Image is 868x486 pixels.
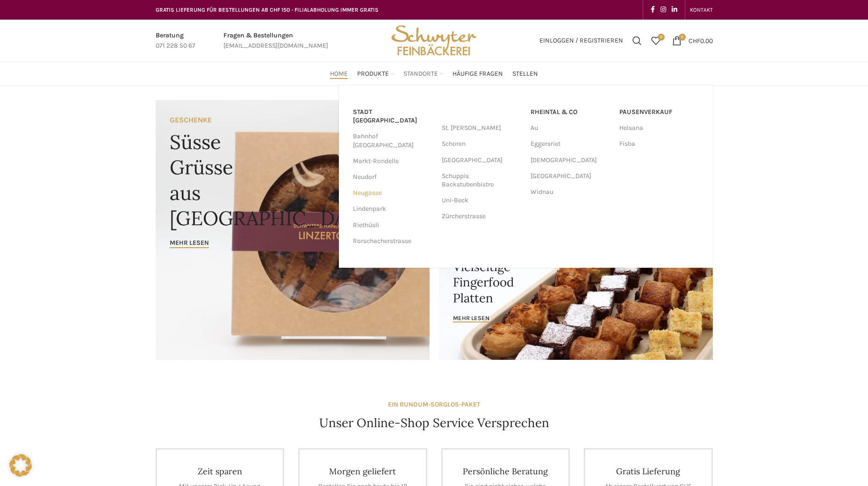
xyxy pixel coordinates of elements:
[442,136,521,152] a: Schoren
[457,466,555,477] h4: Persönliche Beratung
[442,120,521,136] a: St. [PERSON_NAME]
[156,30,195,51] a: Infobox link
[512,64,538,83] a: Stellen
[330,70,348,79] span: Home
[314,466,412,477] h4: Morgen geliefert
[156,100,430,360] a: Banner link
[353,129,432,153] a: Bahnhof [GEOGRAPHIC_DATA]
[679,34,686,41] span: 0
[658,3,669,16] a: Instagram social link
[648,3,658,16] a: Facebook social link
[403,70,438,79] span: Standorte
[330,64,348,83] a: Home
[353,185,432,201] a: Neugasse
[531,104,610,120] a: RHEINTAL & CO
[685,0,717,19] div: Secondary navigation
[353,217,432,233] a: Riethüsli
[669,3,680,16] a: Linkedin social link
[388,36,480,44] a: Site logo
[690,0,713,19] a: KONTAKT
[531,152,610,168] a: [DEMOGRAPHIC_DATA]
[442,168,521,193] a: Schuppis Backstubenbistro
[619,120,699,136] a: Helsana
[628,31,646,50] a: Suchen
[667,31,717,50] a: 0 CHF0.00
[619,104,699,120] a: Pausenverkauf
[353,233,432,249] a: Rorschacherstrasse
[353,169,432,185] a: Neudorf
[353,201,432,217] a: Lindenpark
[646,31,665,50] a: 0
[403,64,443,83] a: Standorte
[151,64,717,83] div: Main navigation
[223,30,328,51] a: Infobox link
[599,466,697,477] h4: Gratis Lieferung
[171,466,269,477] h4: Zeit sparen
[689,36,700,44] span: CHF
[452,70,503,79] span: Häufige Fragen
[357,70,389,79] span: Produkte
[690,7,713,13] span: KONTAKT
[531,120,610,136] a: Au
[619,136,699,152] a: Fisba
[388,20,480,62] img: Bäckerei Schwyter
[357,64,394,83] a: Produkte
[442,193,521,208] a: Uni-Beck
[319,415,549,431] h4: Unser Online-Shop Service Versprechen
[442,208,521,224] a: Zürcherstrasse
[442,152,521,168] a: [GEOGRAPHIC_DATA]
[531,184,610,200] a: Widnau
[452,64,503,83] a: Häufige Fragen
[658,34,665,41] span: 0
[689,36,713,44] bdi: 0.00
[531,168,610,184] a: [GEOGRAPHIC_DATA]
[353,153,432,169] a: Markt-Rondelle
[535,31,628,50] a: Einloggen / Registrieren
[512,70,538,79] span: Stellen
[353,104,432,129] a: Stadt [GEOGRAPHIC_DATA]
[539,37,623,44] span: Einloggen / Registrieren
[531,136,610,152] a: Eggersriet
[156,7,379,13] span: GRATIS LIEFERUNG FÜR BESTELLUNGEN AB CHF 150 - FILIALABHOLUNG IMMER GRATIS
[388,400,480,408] strong: EIN RUNDUM-SORGLOS-PAKET
[646,31,665,50] div: Meine Wunschliste
[439,229,713,360] a: Banner link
